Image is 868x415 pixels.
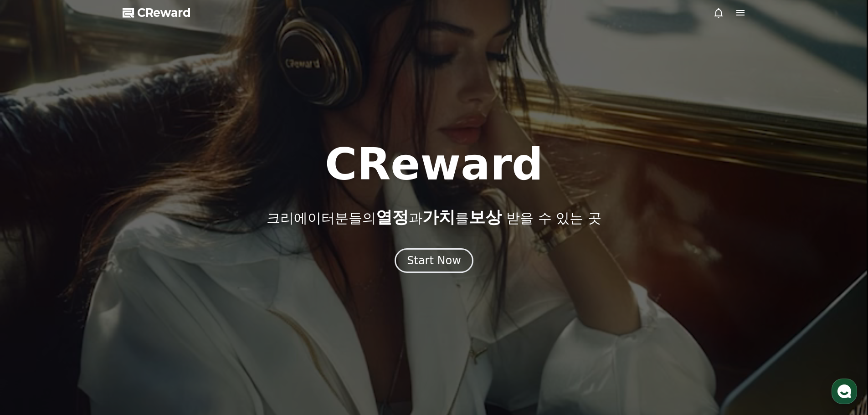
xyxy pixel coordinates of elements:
[325,143,543,186] h1: CReward
[469,208,502,226] span: 보상
[407,253,461,268] div: Start Now
[267,208,601,226] p: 크리에이터분들의 과 를 받을 수 있는 곳
[137,5,191,20] span: CReward
[422,208,455,226] span: 가치
[395,257,473,266] a: Start Now
[395,248,473,273] button: Start Now
[376,208,409,226] span: 열정
[123,5,191,20] a: CReward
